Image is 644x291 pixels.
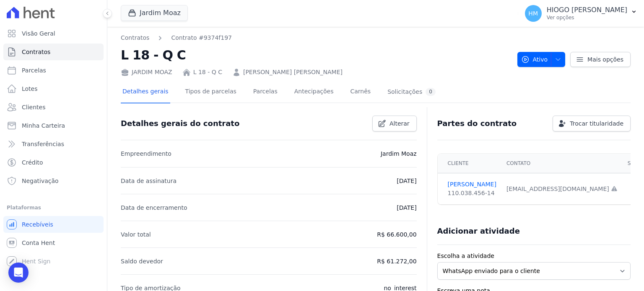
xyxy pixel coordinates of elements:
[528,10,538,16] span: HM
[3,154,104,171] a: Crédito
[377,229,416,239] p: R$ 66.600,00
[3,62,104,79] a: Parcelas
[517,52,566,67] button: Ativo
[381,149,417,159] p: Jardim Moaz
[22,239,55,247] span: Conta Hent
[252,81,279,103] a: Parcelas
[121,5,188,21] button: Jardim Moaz
[22,158,43,167] span: Crédito
[570,119,623,128] span: Trocar titularidade
[501,154,623,173] th: Contato
[193,68,222,77] a: L 18 - Q C
[397,176,416,186] p: [DATE]
[348,81,372,103] a: Carnês
[22,177,59,185] span: Negativação
[121,118,239,129] h3: Detalhes gerais do contrato
[518,2,644,25] button: HM HIOGO [PERSON_NAME] Ver opções
[121,149,171,159] p: Empreendimento
[448,180,496,189] a: [PERSON_NAME]
[437,252,631,260] label: Escolha a atividade
[3,117,104,134] a: Minha Carteira
[22,140,64,148] span: Transferências
[22,85,38,93] span: Lotes
[121,33,232,42] nav: Breadcrumb
[547,14,627,21] p: Ver opções
[3,216,104,233] a: Recebíveis
[437,226,520,236] h3: Adicionar atividade
[22,121,65,130] span: Minha Carteira
[22,66,46,75] span: Parcelas
[438,154,501,173] th: Cliente
[22,48,50,56] span: Contratos
[121,33,149,42] a: Contratos
[521,52,548,67] span: Ativo
[293,81,335,103] a: Antecipações
[184,81,238,103] a: Tipos de parcelas
[121,176,177,186] p: Data de assinatura
[22,103,45,111] span: Clientes
[587,55,623,64] span: Mais opções
[3,99,104,116] a: Clientes
[3,44,104,60] a: Contratos
[448,189,496,198] div: 110.038.456-14
[171,33,232,42] a: Contrato #9374f197
[22,29,55,38] span: Visão Geral
[121,46,511,64] h2: L 18 - Q C
[121,256,163,266] p: Saldo devedor
[121,33,511,42] nav: Breadcrumb
[553,116,631,131] a: Trocar titularidade
[426,88,436,96] div: 0
[121,68,172,77] div: JARDIM MOAZ
[372,116,417,131] a: Alterar
[390,119,410,128] span: Alterar
[121,203,187,213] p: Data de encerramento
[121,229,151,239] p: Valor total
[3,80,104,97] a: Lotes
[387,88,436,96] div: Solicitações
[8,263,29,283] div: Open Intercom Messenger
[22,220,53,229] span: Recebíveis
[3,136,104,152] a: Transferências
[121,81,170,103] a: Detalhes gerais
[377,256,416,266] p: R$ 61.272,00
[3,25,104,42] a: Visão Geral
[7,203,100,213] div: Plataformas
[3,173,104,189] a: Negativação
[243,68,343,77] a: [PERSON_NAME] [PERSON_NAME]
[570,52,631,67] a: Mais opções
[386,81,437,103] a: Solicitações0
[506,185,618,193] div: [EMAIL_ADDRESS][DOMAIN_NAME]
[3,234,104,251] a: Conta Hent
[397,203,416,213] p: [DATE]
[437,118,517,129] h3: Partes do contrato
[547,6,627,14] p: HIOGO [PERSON_NAME]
